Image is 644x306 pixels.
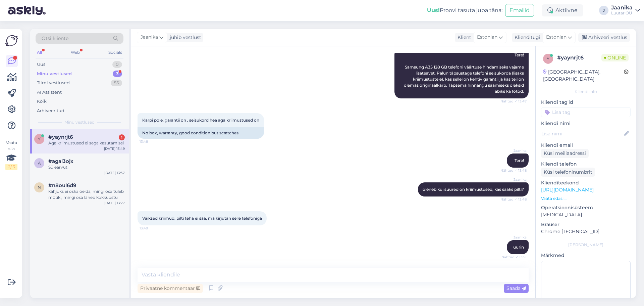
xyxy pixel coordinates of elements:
div: Arhiveeritud [37,107,64,114]
div: Aga kriimustused ei sega kasutamisel [48,140,125,146]
input: Lisa tag [541,107,631,117]
span: Nähtud ✓ 13:48 [500,197,527,202]
div: 1 [119,134,125,140]
div: Küsi telefoninumbrit [541,168,595,177]
div: Socials [107,48,123,57]
span: Tere! [515,158,524,163]
div: J [599,6,608,15]
span: uurin [513,245,524,250]
p: Kliendi telefon [541,161,631,168]
input: Lisa nimi [541,130,623,137]
span: Tere! Samsung A35 128 GB telefoni väärtuse hindamiseks vajame lisateavet. Palun täpsustage telefo... [404,52,525,94]
span: Jaanika [501,235,527,240]
div: [DATE] 13:49 [104,146,125,151]
span: #yaynrjt6 [48,134,73,140]
div: # yaynrjt6 [557,54,601,62]
span: oleneb kui suured on kriimustused, kas saaks pilti? [423,187,524,192]
p: Chrome [TECHNICAL_ID] [541,228,631,235]
div: 0 [112,61,122,68]
span: Online [601,54,629,61]
p: Märkmed [541,252,631,259]
p: Kliendi tag'id [541,99,631,106]
div: Küsi meiliaadressi [541,149,589,158]
p: Klienditeekond [541,179,631,186]
button: Emailid [505,4,534,17]
span: #agai3ojx [48,158,73,164]
span: Otsi kliente [42,35,68,42]
span: Jaanika [141,34,158,41]
span: Saada [506,285,526,291]
div: juhib vestlust [167,34,201,41]
div: Sülearvuti [48,164,125,170]
a: [URL][DOMAIN_NAME] [541,187,594,193]
div: AI Assistent [37,89,62,96]
div: No box, warranty, good condition but scratches. [138,127,264,139]
div: Klient [455,34,471,41]
img: Askly Logo [5,34,18,47]
a: JaanikaLuutar OÜ [611,5,640,16]
p: Operatsioonisüsteem [541,204,631,211]
div: Uus [37,61,45,68]
div: Tiimi vestlused [37,80,70,86]
div: [DATE] 13:27 [104,201,125,206]
div: 3 [113,71,122,77]
span: Nähtud ✓ 13:48 [500,168,527,173]
span: Karpi pole, garantii on , seisukord hea aga kriimustused on [142,118,259,123]
span: Estonian [546,34,567,41]
div: 55 [111,80,122,86]
div: Proovi tasuta juba täna: [427,6,502,14]
p: Brauser [541,221,631,228]
span: Estonian [477,34,497,41]
div: [PERSON_NAME] [541,242,631,248]
p: [MEDICAL_DATA] [541,211,631,218]
span: 13:48 [140,139,165,144]
div: kahjuks ei oska öelda, mingi osa tuleb müüki, mingi osa läheb kokkuostu [48,188,125,201]
p: Kliendi nimi [541,120,631,127]
div: Aktiivne [542,4,583,16]
p: Kliendi email [541,142,631,149]
span: y [38,136,41,141]
span: n [38,185,41,190]
div: All [36,48,43,57]
span: Väiksed kriimud, pilti teha ei saa, ma kirjutan selle telefoniga [142,216,262,221]
div: Vaata siia [5,140,17,170]
span: 13:49 [140,226,165,231]
span: Nähtud ✓ 13:51 [501,255,527,260]
span: Jaanika [501,148,527,153]
span: y [547,56,549,61]
div: Web [69,48,81,57]
span: Minu vestlused [64,119,95,125]
b: Uus! [427,7,440,13]
div: Kliendi info [541,89,631,95]
div: Minu vestlused [37,71,72,77]
div: Jaanika [611,5,633,10]
div: [GEOGRAPHIC_DATA], [GEOGRAPHIC_DATA] [543,69,624,83]
div: Privaatne kommentaar [138,284,203,293]
div: [DATE] 13:37 [104,170,125,175]
div: Arhiveeri vestlus [578,33,630,42]
div: 2 / 3 [5,164,17,170]
p: Vaata edasi ... [541,195,631,202]
span: #n8oul6d9 [48,182,76,188]
span: a [38,161,41,166]
div: Luutar OÜ [611,10,633,16]
span: Jaanika [501,177,527,182]
div: Kõik [37,98,47,105]
span: Nähtud ✓ 13:47 [500,99,527,104]
div: Klienditugi [512,34,540,41]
